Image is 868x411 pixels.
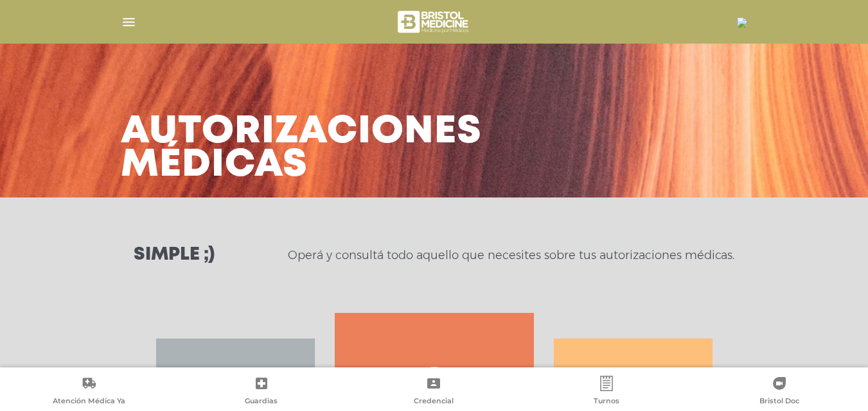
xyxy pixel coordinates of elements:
h3: Autorizaciones médicas [121,115,482,182]
img: 39300 [737,17,747,28]
img: bristol-medicine-blanco.png [396,6,472,37]
a: Credencial [348,376,520,408]
span: Turnos [594,396,619,408]
a: Bristol Doc [693,376,865,408]
h3: Simple ;) [134,246,215,264]
a: Atención Médica Ya [3,376,175,408]
a: Turnos [520,376,693,408]
img: Cober_menu-lines-white.svg [121,14,137,30]
span: Bristol Doc [759,396,799,408]
span: Atención Médica Ya [53,396,125,408]
span: Guardias [245,396,278,408]
span: Credencial [414,396,454,408]
p: Operá y consultá todo aquello que necesites sobre tus autorizaciones médicas. [288,247,734,263]
a: Guardias [175,376,348,408]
